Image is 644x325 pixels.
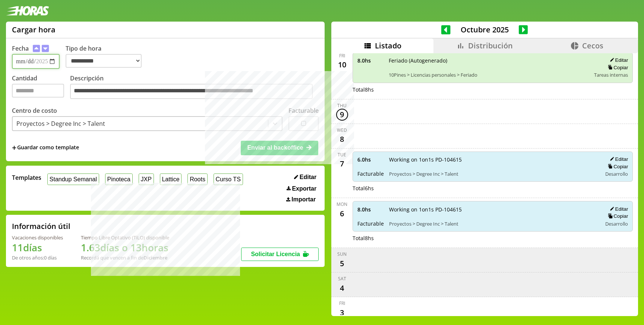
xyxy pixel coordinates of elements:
[81,241,169,254] h1: 1.63 días o 13 horas
[338,275,346,282] div: Sat
[12,74,70,101] label: Cantidad
[336,158,348,170] div: 7
[12,106,57,115] label: Centro de costo
[12,84,64,98] input: Cantidad
[284,185,319,192] button: Exportar
[353,185,633,192] div: Total 6 hs
[338,152,346,158] div: Tue
[12,144,79,152] span: +Guardar como template
[582,41,603,51] span: Cecos
[605,220,628,227] span: Desarrollo
[607,206,628,212] button: Editar
[353,235,633,242] div: Total 8 hs
[288,106,319,115] label: Facturable
[66,44,148,69] label: Tipo de hora
[47,173,99,185] button: Standup Semanal
[357,57,383,64] span: 8.0 hs
[339,300,345,306] div: Fri
[357,220,384,227] span: Facturable
[336,282,348,294] div: 4
[336,109,348,121] div: 9
[336,207,348,219] div: 6
[451,25,519,35] span: Octubre 2025
[12,144,16,152] span: +
[336,133,348,145] div: 8
[389,71,589,78] span: 10Pines > Licencias personales > Feriado
[12,25,56,35] h1: Cargar hora
[357,206,384,213] span: 8.0 hs
[251,251,300,257] span: Solicitar Licencia
[12,44,29,52] label: Fecha
[331,53,638,315] div: scrollable content
[468,41,513,51] span: Distribución
[12,221,70,231] h2: Información útil
[607,57,628,63] button: Editar
[389,220,597,227] span: Proyectos > Degree Inc > Talent
[389,171,597,177] span: Proyectos > Degree Inc > Talent
[70,74,319,101] label: Descripción
[16,120,105,128] div: Proyectos > Degree Inc > Talent
[337,127,347,133] div: Wed
[336,59,348,71] div: 10
[300,174,316,181] span: Editar
[12,234,63,241] div: Vacaciones disponibles
[292,173,319,181] button: Editar
[241,141,318,155] button: Enviar al backoffice
[105,173,133,185] button: Pinoteca
[336,257,348,269] div: 5
[214,173,243,185] button: Curso TS
[160,173,182,185] button: Lattice
[594,71,628,78] span: Tareas internas
[357,170,384,177] span: Facturable
[336,306,348,318] div: 3
[606,213,628,219] button: Copiar
[12,173,41,182] span: Templates
[606,64,628,71] button: Copiar
[292,185,316,192] span: Exportar
[389,57,589,64] span: Feriado (Autogenerado)
[607,156,628,162] button: Editar
[291,196,316,203] span: Importar
[81,254,169,261] div: Recordá que vencen a fin de
[6,6,49,16] img: logotipo
[247,144,303,151] span: Enviar al backoffice
[143,254,167,261] b: Diciembre
[606,163,628,170] button: Copiar
[337,251,347,257] div: Sun
[12,254,63,261] div: De otros años: 0 días
[375,41,401,51] span: Listado
[81,234,169,241] div: Tiempo Libre Optativo (TiLO) disponible
[357,156,384,163] span: 6.0 hs
[241,248,319,261] button: Solicitar Licencia
[337,102,347,109] div: Thu
[70,84,313,99] textarea: Descripción
[187,173,207,185] button: Roots
[337,201,347,207] div: Mon
[389,206,597,213] span: Working on 1on1s PD-104615
[389,156,597,163] span: Working on 1on1s PD-104615
[353,86,633,93] div: Total 8 hs
[339,52,345,59] div: Fri
[139,173,154,185] button: JXP
[66,54,142,68] select: Tipo de hora
[605,171,628,177] span: Desarrollo
[12,241,63,254] h1: 11 días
